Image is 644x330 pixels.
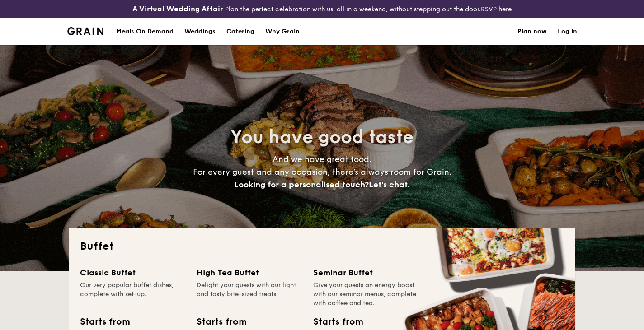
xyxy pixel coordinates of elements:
[132,4,223,14] h4: A Virtual Wedding Affair
[197,266,302,279] div: High Tea Buffet
[260,18,305,45] a: Why Grain
[558,18,577,45] a: Log in
[80,266,186,279] div: Classic Buffet
[67,27,104,35] a: Logotype
[80,315,129,329] div: Starts from
[226,18,254,45] h1: Catering
[481,5,512,13] a: RSVP here
[80,281,186,308] div: Our very popular buffet dishes, complete with set-up.
[179,18,221,45] a: Weddings
[517,18,547,45] a: Plan now
[80,239,564,254] h2: Buffet
[369,180,410,190] span: Let's chat.
[265,18,300,45] div: Why Grain
[184,18,216,45] div: Weddings
[197,281,302,308] div: Delight your guests with our light and tasty bite-sized treats.
[193,154,451,190] span: And we have great food. For every guest and any occasion, there’s always room for Grain.
[313,266,419,279] div: Seminar Buffet
[313,315,362,329] div: Starts from
[111,18,179,45] a: Meals On Demand
[313,281,419,308] div: Give your guests an energy boost with our seminar menus, complete with coffee and tea.
[230,126,414,148] span: You have good taste
[221,18,260,45] a: Catering
[234,180,369,190] span: Looking for a personalised touch?
[116,18,174,45] div: Meals On Demand
[197,315,246,329] div: Starts from
[67,27,104,35] img: Grain
[108,4,537,14] div: Plan the perfect celebration with us, all in a weekend, without stepping out the door.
